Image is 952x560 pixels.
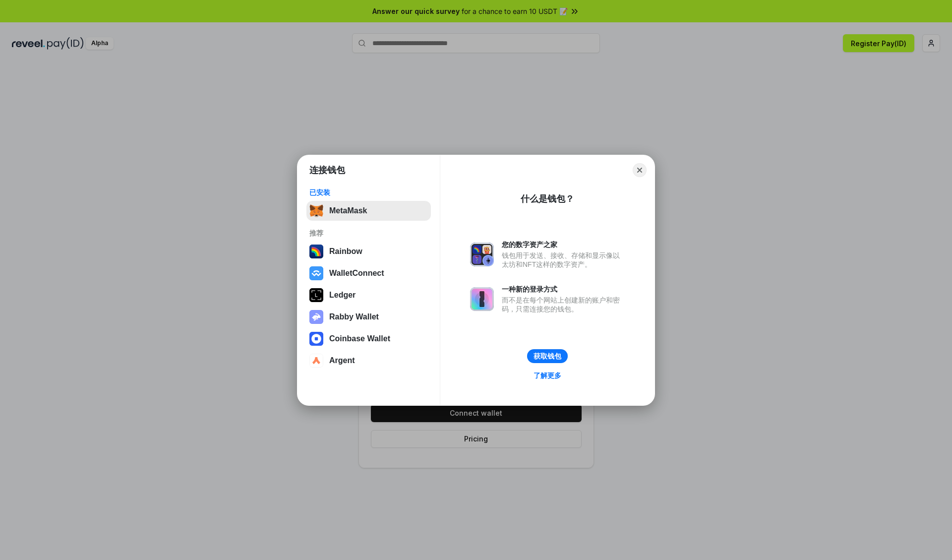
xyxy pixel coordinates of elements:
[329,291,356,300] div: Ledger
[309,332,323,346] img: svg+xml,%3Csvg%20width%3D%2228%22%20height%3D%2228%22%20viewBox%3D%220%200%2028%2028%22%20fill%3D...
[309,310,323,324] img: svg+xml,%3Csvg%20xmlns%3D%22http%3A%2F%2Fwww.w3.org%2F2000%2Fsvg%22%20fill%3D%22none%22%20viewBox...
[521,193,574,205] div: 什么是钱包？
[502,240,625,249] div: 您的数字资产之家
[470,243,494,266] img: svg+xml,%3Csvg%20xmlns%3D%22http%3A%2F%2Fwww.w3.org%2F2000%2Fsvg%22%20fill%3D%22none%22%20viewBox...
[306,351,431,371] button: Argent
[329,312,379,321] div: Rabby Wallet
[306,329,431,349] button: Coinbase Wallet
[329,334,390,343] div: Coinbase Wallet
[329,269,384,278] div: WalletConnect
[309,266,323,280] img: svg+xml,%3Csvg%20width%3D%2228%22%20height%3D%2228%22%20viewBox%3D%220%200%2028%2028%22%20fill%3D...
[309,229,428,238] div: 推荐
[527,349,568,363] button: 获取钱包
[306,263,431,283] button: WalletConnect
[329,247,362,256] div: Rainbow
[306,242,431,261] button: Rainbow
[309,164,345,176] h1: 连接钱包
[306,307,431,327] button: Rabby Wallet
[309,204,323,218] img: svg+xml,%3Csvg%20fill%3D%22none%22%20height%3D%2233%22%20viewBox%3D%220%200%2035%2033%22%20width%...
[329,206,367,215] div: MetaMask
[633,163,647,177] button: Close
[306,201,431,221] button: MetaMask
[534,352,561,361] div: 获取钱包
[309,354,323,368] img: svg+xml,%3Csvg%20width%3D%2228%22%20height%3D%2228%22%20viewBox%3D%220%200%2028%2028%22%20fill%3D...
[528,369,567,382] a: 了解更多
[309,288,323,302] img: svg+xml,%3Csvg%20xmlns%3D%22http%3A%2F%2Fwww.w3.org%2F2000%2Fsvg%22%20width%3D%2228%22%20height%3...
[502,251,625,269] div: 钱包用于发送、接收、存储和显示像以太坊和NFT这样的数字资产。
[534,371,561,380] div: 了解更多
[329,356,355,365] div: Argent
[309,245,323,258] img: svg+xml,%3Csvg%20width%3D%22120%22%20height%3D%22120%22%20viewBox%3D%220%200%20120%20120%22%20fil...
[502,296,625,313] div: 而不是在每个网站上创建新的账户和密码，只需连接您的钱包。
[470,287,494,311] img: svg+xml,%3Csvg%20xmlns%3D%22http%3A%2F%2Fwww.w3.org%2F2000%2Fsvg%22%20fill%3D%22none%22%20viewBox...
[309,188,428,197] div: 已安装
[306,285,431,305] button: Ledger
[502,285,625,294] div: 一种新的登录方式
